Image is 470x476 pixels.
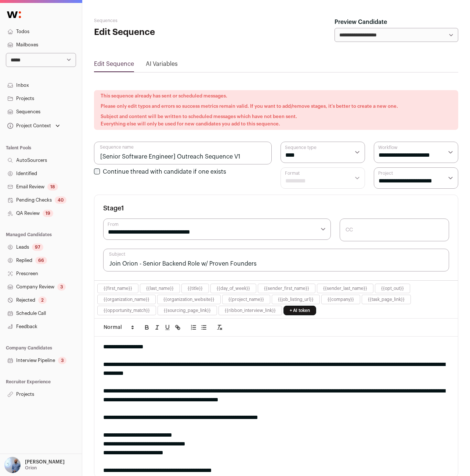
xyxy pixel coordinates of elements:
button: {{first_name}} [104,285,132,291]
button: {{organization_website}} [163,296,214,302]
button: {{project_name}} [228,296,264,302]
div: Project Context [6,123,51,129]
button: Open dropdown [3,457,66,473]
a: + AI token [283,306,316,315]
button: {{day_of_week}} [217,285,250,291]
label: Preview Candidate [335,18,387,26]
a: Sequences [94,18,117,23]
input: CC [340,219,449,241]
button: {{title}} [188,285,203,291]
button: {{task_page_link}} [368,296,405,302]
p: Subject and content will be written to scheduled messages which have not been sent. Everything el... [101,113,452,128]
div: 97 [32,244,43,251]
span: 1 [121,205,124,212]
div: 3 [57,283,66,291]
div: 3 [58,357,66,364]
button: {{sender_last_name}} [323,285,367,291]
a: AI Variables [146,61,178,67]
p: This sequence already has sent or scheduled messages. [101,92,452,100]
div: 40 [55,196,66,204]
h1: Edit Sequence [94,26,216,38]
div: 2 [38,296,47,304]
input: Subject [103,249,449,271]
label: Continue thread with candidate if one exists [103,169,226,175]
img: Wellfound [3,7,25,22]
img: 97332-medium_jpg [4,457,21,473]
button: {{job_listing_url}} [278,296,314,302]
h3: Stage [103,204,124,213]
p: Orion [25,465,37,471]
input: Sequence name [94,142,272,164]
div: 66 [35,257,47,264]
button: {{sender_first_name}} [264,285,309,291]
button: {{organization_name}} [104,296,149,302]
p: [PERSON_NAME] [25,459,65,465]
button: {{opt_out}} [381,285,404,291]
p: Please only edit typos and errors so success metrics remain valid. If you want to add/remove stag... [101,103,452,110]
button: {{sourcing_page_link}} [164,308,211,313]
button: Open dropdown [6,121,61,131]
div: 18 [47,183,58,191]
div: 19 [43,210,53,217]
a: Edit Sequence [94,61,134,67]
button: {{company}} [328,296,354,302]
button: {{ribbon_interview_link}} [225,308,276,313]
button: {{opportunity_match}} [104,308,150,313]
button: {{last_name}} [146,285,174,291]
